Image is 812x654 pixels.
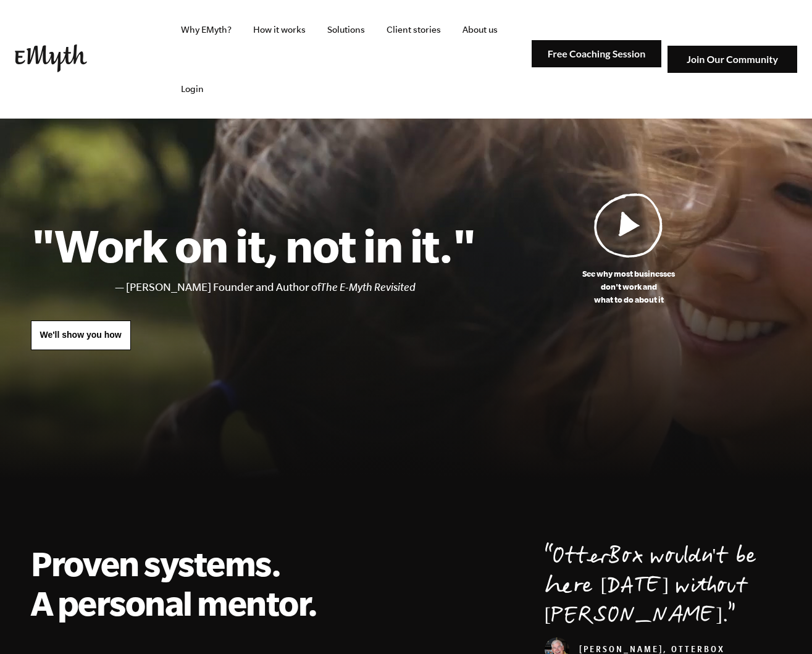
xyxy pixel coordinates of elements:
iframe: Chat Widget [750,595,812,654]
h1: "Work on it, not in it." [31,218,476,272]
a: We'll show you how [31,321,131,350]
a: Login [171,59,214,119]
img: Join Our Community [668,46,797,73]
li: [PERSON_NAME] Founder and Author of [126,279,476,296]
i: The E-Myth Revisited [320,281,416,293]
a: See why most businessesdon't work andwhat to do about it [476,193,782,306]
img: Free Coaching Session [532,40,661,68]
h2: Proven systems. A personal mentor. [31,543,332,623]
img: Play Video [594,193,663,258]
img: EMyth [15,44,87,72]
p: OtterBox wouldn't be here [DATE] without [PERSON_NAME]. [545,543,782,632]
p: See why most businesses don't work and what to do about it [476,267,782,306]
span: We'll show you how [40,330,122,340]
